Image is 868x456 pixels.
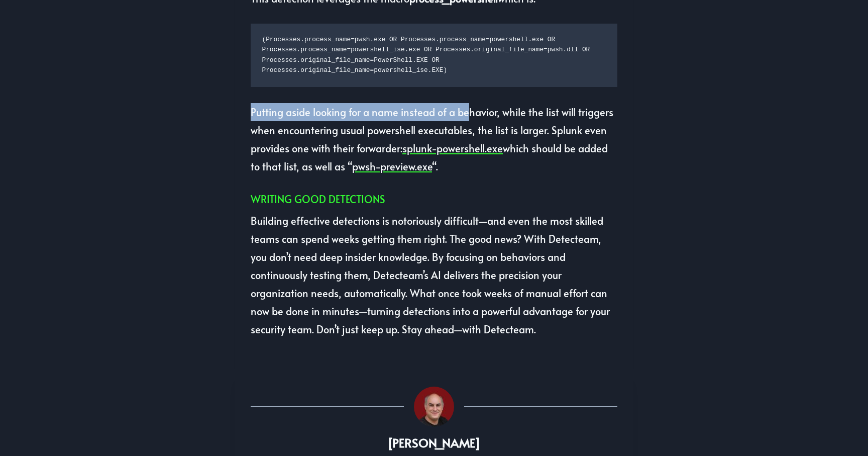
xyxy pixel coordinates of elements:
[414,387,454,427] img: Avatar photo
[251,212,617,338] p: Building effective detections is notoriously difficult—and even the most skilled teams can spend ...
[262,35,606,76] code: (Processes.process_name=pwsh.exe OR Processes.process_name=powershell.exe OR Processes.process_na...
[402,141,503,155] a: splunk-powershell.exe
[387,434,481,451] b: [PERSON_NAME]
[251,192,617,207] h2: Writing good detections
[251,103,617,175] p: Putting aside looking for a name instead of a behavior, while the list will triggers when encount...
[352,159,432,173] a: pwsh-preview.exe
